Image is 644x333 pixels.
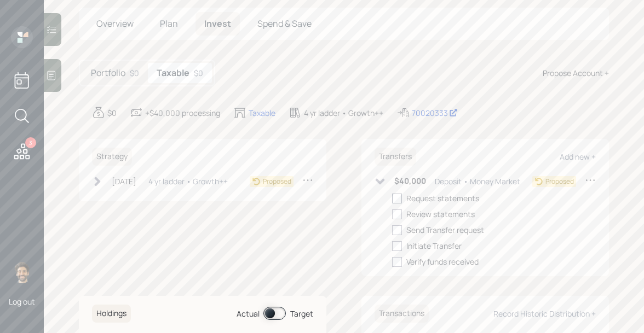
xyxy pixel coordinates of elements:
[145,107,220,119] div: +$40,000 processing
[204,17,231,30] span: Invest
[96,17,134,30] span: Overview
[543,67,609,79] div: Propose Account +
[25,137,36,148] div: 3
[435,176,520,187] div: Deposit • Money Market
[194,67,203,79] div: $0
[237,308,260,319] div: Actual
[406,224,484,236] div: Send Transfer request
[92,148,132,166] h6: Strategy
[406,208,475,220] div: Review statements
[263,177,291,186] div: Proposed
[412,107,458,119] div: 70020333
[91,68,125,78] h5: Portfolio
[257,17,312,30] span: Spend & Save
[157,68,189,78] h5: Taxable
[160,17,178,30] span: Plan
[545,177,574,186] div: Proposed
[148,176,228,187] div: 4 yr ladder • Growth++
[92,305,131,323] h6: Holdings
[375,305,429,323] h6: Transactions
[375,148,416,166] h6: Transfers
[112,176,136,187] div: [DATE]
[560,151,596,162] div: Add new +
[394,177,426,186] h6: $40,000
[406,240,462,252] div: Initiate Transfer
[11,261,33,283] img: eric-schwartz-headshot.png
[107,107,117,119] div: $0
[406,192,479,204] div: Request statements
[290,308,313,319] div: Target
[249,107,275,119] div: Taxable
[304,107,383,119] div: 4 yr ladder • Growth++
[9,296,35,307] div: Log out
[406,256,479,267] div: Verify funds received
[493,308,596,319] div: Record Historic Distribution +
[130,67,139,79] div: $0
